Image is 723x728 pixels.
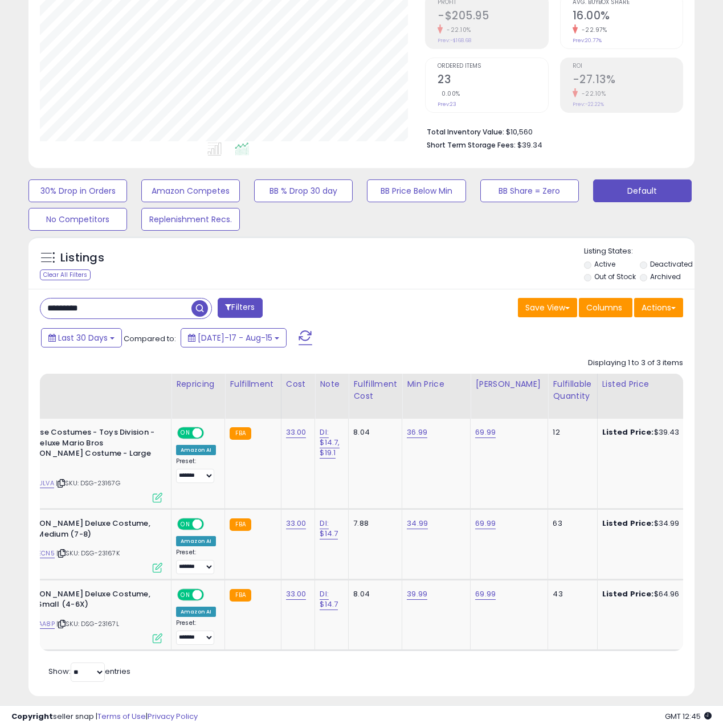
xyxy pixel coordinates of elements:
span: OFF [202,590,220,599]
span: [DATE]-17 - Aug-15 [198,332,272,343]
a: 36.99 [407,427,427,438]
div: Cost [286,378,311,390]
div: Amazon AI [176,607,216,617]
div: Note [320,378,344,390]
div: Fulfillment [230,378,276,390]
div: 63 [553,518,588,529]
small: 0.00% [438,89,460,98]
h2: -27.13% [573,73,683,88]
div: 8.04 [353,427,393,437]
b: [PERSON_NAME] Deluxe Costume, Blue, Medium (7-8) [17,518,156,542]
a: Privacy Policy [148,711,198,722]
div: Listed Price [602,378,701,390]
small: FBA [230,427,251,440]
div: Preset: [176,457,216,483]
small: Prev: -22.22% [573,101,604,108]
small: FBA [230,518,251,531]
small: -22.97% [578,26,607,34]
div: Fulfillment Cost [353,378,397,402]
button: Actions [634,298,683,317]
span: ON [178,520,193,529]
small: Prev: -$168.68 [438,37,471,44]
span: Show: entries [48,666,130,677]
button: BB % Drop 30 day [254,179,353,202]
b: Total Inventory Value: [427,127,504,137]
label: Archived [650,272,681,281]
button: 30% Drop in Orders [28,179,127,202]
div: Amazon AI [176,536,216,546]
button: Last 30 Days [41,328,122,347]
div: Fulfillable Quantity [553,378,592,402]
div: 8.04 [353,589,393,599]
span: | SKU: DSG-23167K [56,549,120,558]
a: 33.00 [286,427,307,438]
div: $64.96 [602,589,697,599]
button: BB Price Below Min [367,179,465,202]
span: $39.34 [517,140,542,150]
a: 39.99 [407,588,427,600]
small: -22.10% [443,26,471,34]
h2: 23 [438,73,548,88]
button: Columns [579,298,632,317]
a: 34.99 [407,518,428,529]
li: $10,560 [427,124,675,138]
strong: Copyright [11,711,53,722]
div: Repricing [176,378,220,390]
b: Listed Price: [602,427,654,437]
a: 33.00 [286,518,307,529]
p: Listing States: [584,246,695,257]
a: DI: $14.7, $19.1 [320,427,340,459]
div: $34.99 [602,518,697,529]
span: | SKU: DSG-23167L [56,619,119,628]
a: Terms of Use [97,711,146,722]
div: Displaying 1 to 3 of 3 items [588,358,683,369]
a: 69.99 [475,427,496,438]
b: Short Term Storage Fees: [427,140,516,150]
span: ON [178,590,193,599]
small: FBA [230,589,251,602]
b: [PERSON_NAME] Deluxe Costume, Blue, Small (4-6X) [17,589,156,613]
div: Preset: [176,619,216,645]
span: ROI [573,63,683,69]
a: 69.99 [475,518,496,529]
b: Disguise Costumes - Toys Division - Kids Deluxe Mario Bros [PERSON_NAME] Costume - Large 10-12 [17,427,156,472]
small: -22.10% [578,89,606,98]
div: $39.43 [602,427,697,437]
div: 7.88 [353,518,393,529]
div: Min Price [407,378,465,390]
small: Prev: 20.77% [573,37,602,44]
label: Out of Stock [594,272,636,281]
span: ON [178,428,193,438]
div: 12 [553,427,588,437]
h2: 16.00% [573,9,683,24]
small: Prev: 23 [438,101,456,108]
button: BB Share = Zero [480,179,579,202]
h2: -$205.95 [438,9,548,24]
div: 43 [553,589,588,599]
a: 69.99 [475,588,496,600]
b: Listed Price: [602,588,654,599]
h5: Listings [60,250,104,266]
span: OFF [202,520,220,529]
button: Default [593,179,692,202]
span: Last 30 Days [58,332,108,343]
button: No Competitors [28,208,127,231]
span: 2025-09-15 12:45 GMT [665,711,712,722]
div: Clear All Filters [40,269,91,280]
button: Filters [218,298,262,318]
div: [PERSON_NAME] [475,378,543,390]
button: Replenishment Recs. [141,208,240,231]
label: Deactivated [650,259,693,269]
label: Active [594,259,615,269]
span: Columns [586,302,622,313]
span: Ordered Items [438,63,548,69]
button: Amazon Competes [141,179,240,202]
span: | SKU: DSG-23167G [56,478,120,488]
a: 33.00 [286,588,307,600]
b: Listed Price: [602,518,654,529]
a: DI: $14.7 [320,518,338,539]
span: OFF [202,428,220,438]
div: Preset: [176,549,216,574]
div: seller snap | | [11,711,198,722]
span: Compared to: [124,333,176,344]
